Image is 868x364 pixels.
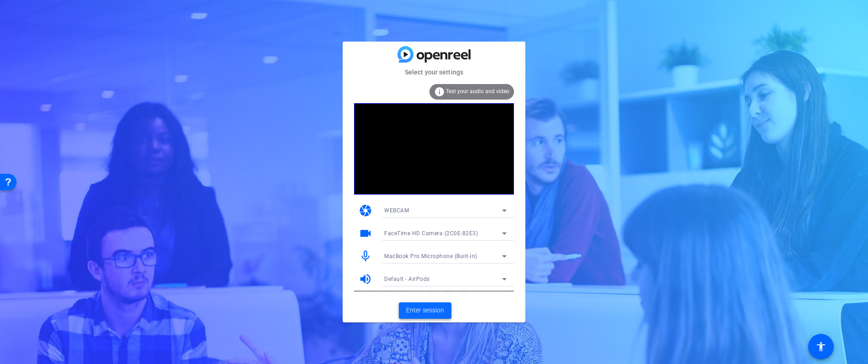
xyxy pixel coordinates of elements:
img: blue-gradient.svg [397,46,471,62]
span: Enter session [406,306,444,315]
span: FaceTime HD Camera (2C0E:82E3) [384,230,478,237]
mat-icon: camera [359,204,372,217]
span: MacBook Pro Microphone (Built-in) [384,253,477,259]
mat-icon: accessibility [815,341,826,352]
mat-card-subtitle: Select your settings [343,67,525,77]
mat-icon: videocam [359,227,372,240]
span: Test your audio and video [446,88,509,95]
button: Enter session [399,302,451,319]
mat-icon: volume_up [359,272,372,286]
mat-icon: info [434,86,445,97]
span: Default - AirPods [384,276,430,282]
span: WEBCAM [384,207,409,214]
mat-icon: mic_none [359,249,372,263]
